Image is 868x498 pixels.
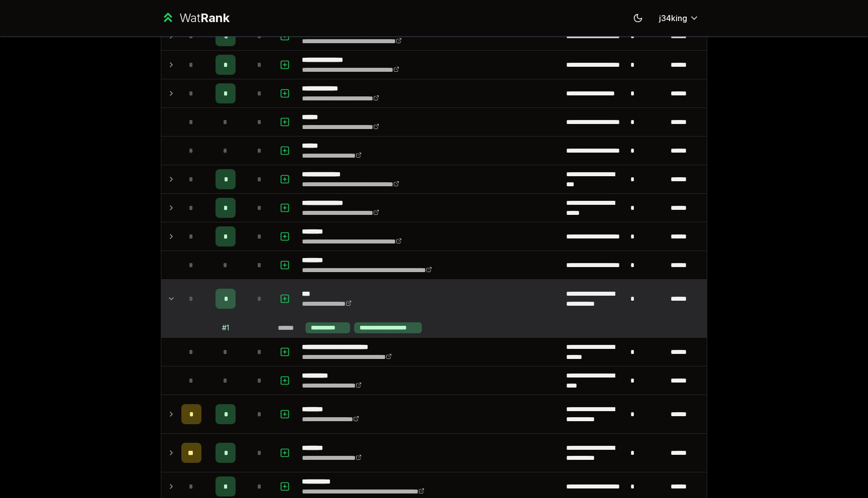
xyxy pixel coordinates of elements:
span: j34king [659,12,687,24]
span: Rank [200,11,230,25]
button: j34king [651,9,707,27]
a: WatRank [161,10,230,26]
div: # 1 [222,323,229,333]
div: Wat [179,10,230,26]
